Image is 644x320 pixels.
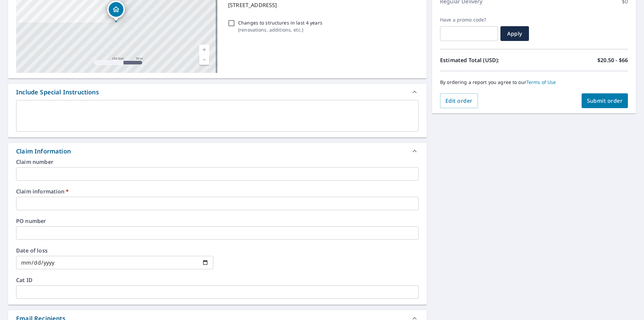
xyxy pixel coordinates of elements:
[238,19,322,26] p: Changes to structures in last 4 years
[587,97,623,104] span: Submit order
[440,93,478,108] button: Edit order
[445,97,473,104] span: Edit order
[16,88,99,97] div: Include Special Instructions
[238,26,322,33] p: ( renovations, additions, etc. )
[16,277,419,283] label: Cat ID
[16,248,213,253] label: Date of loss
[16,159,419,165] label: Claim number
[8,84,427,100] div: Include Special Instructions
[8,143,427,159] div: Claim Information
[199,55,209,65] a: Current Level 17, Zoom Out
[199,45,209,55] a: Current Level 17, Zoom In
[500,26,529,41] button: Apply
[440,17,498,23] label: Have a promo code?
[16,218,419,224] label: PO number
[440,56,534,64] p: Estimated Total (USD):
[107,1,125,21] div: Dropped pin, building 1, Residential property, 8404 Cass Ave In
[597,56,628,64] p: $20.50 - $66
[526,79,556,85] a: Terms of Use
[440,79,628,85] p: By ordering a report you agree to our
[506,30,524,37] span: Apply
[582,93,628,108] button: Submit order
[228,1,416,9] p: [STREET_ADDRESS]
[16,147,71,156] div: Claim Information
[16,189,419,194] label: Claim information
